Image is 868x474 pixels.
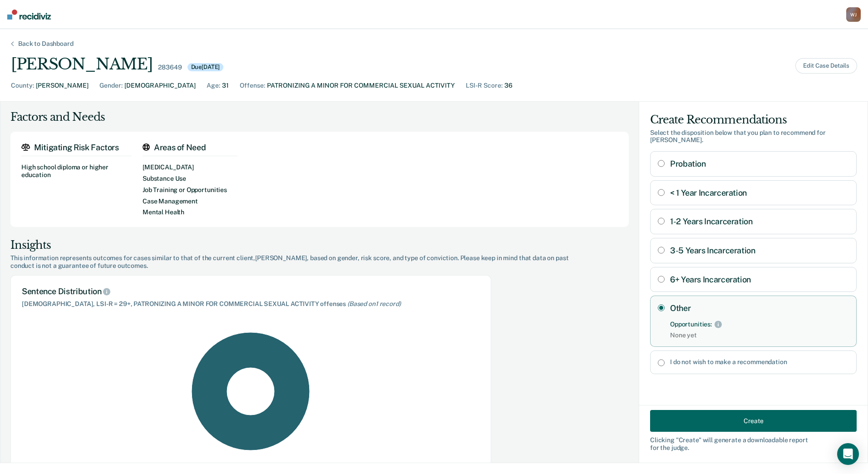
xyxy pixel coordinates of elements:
[222,81,229,90] div: 31
[143,186,227,194] div: Job Training or Opportunities
[795,58,857,74] button: Edit Case Details
[11,81,34,90] div: County :
[670,188,849,198] label: < 1 Year Incarceration
[10,254,616,270] div: This information represents outcomes for cases similar to that of the current client, [PERSON_NAM...
[670,321,712,328] div: Opportunities:
[670,358,849,366] label: I do not wish to make a recommendation
[10,110,629,124] div: Factors and Needs
[99,81,123,90] div: Gender :
[143,143,237,157] div: Areas of Need
[650,410,857,432] button: Create
[504,81,513,90] div: 36
[670,275,849,285] label: 6+ Years Incarceration
[187,63,224,71] div: Due [DATE]
[143,163,227,171] div: [MEDICAL_DATA]
[670,217,849,227] label: 1-2 Years Incarceration
[670,159,849,169] label: Probation
[650,436,857,452] div: Clicking " Create " will generate a downloadable report for the judge.
[124,81,196,90] div: [DEMOGRAPHIC_DATA]
[837,443,859,465] div: Open Intercom Messenger
[347,300,401,307] span: (Based on 1 record )
[10,238,616,252] div: Insights
[158,64,182,71] div: 283649
[21,163,121,179] div: High school diploma or higher education
[11,55,153,74] div: [PERSON_NAME]
[466,81,503,90] div: LSI-R Score :
[22,300,480,308] div: [DEMOGRAPHIC_DATA], LSI-R = 29+, PATRONIZING A MINOR FOR COMMERCIAL SEXUAL ACTIVITY offenses
[846,7,861,22] div: W J
[7,10,51,20] img: Recidiviz
[670,303,849,313] label: Other
[36,81,89,90] div: [PERSON_NAME]
[650,129,857,144] div: Select the disposition below that you plan to recommend for [PERSON_NAME] .
[670,331,849,339] span: None yet
[240,81,265,90] div: Offense :
[670,246,849,256] label: 3-5 Years Incarceration
[207,81,220,90] div: Age :
[267,81,455,90] div: PATRONIZING A MINOR FOR COMMERCIAL SEXUAL ACTIVITY
[22,286,480,296] div: Sentence Distribution
[7,40,84,48] div: Back to Dashboard
[650,113,857,127] div: Create Recommendations
[143,197,227,205] div: Case Management
[143,175,227,183] div: Substance Use
[21,143,132,157] div: Mitigating Risk Factors
[143,208,227,216] div: Mental Health
[846,7,861,22] button: WJ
